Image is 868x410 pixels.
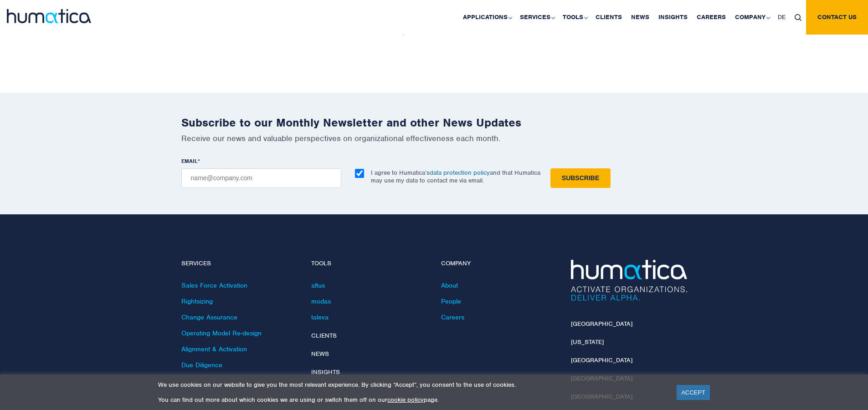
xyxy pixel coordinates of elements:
[795,14,801,21] img: search_icon
[355,169,364,178] input: I agree to Humatica’sdata protection policyand that Humatica may use my data to contact me via em...
[181,313,237,321] a: Change Assurance
[158,396,665,404] p: You can find out more about which cookies we are using or switch them off on our page.
[311,260,427,268] h4: Tools
[571,260,687,301] img: Humatica
[311,368,340,376] a: Insights
[571,320,632,328] a: [GEOGRAPHIC_DATA]
[181,116,687,130] h2: Subscribe to our Monthly Newsletter and other News Updates
[441,297,461,305] a: People
[441,313,464,321] a: Careers
[181,281,247,289] a: Sales Force Activation
[181,157,198,165] span: EMAIL
[311,350,329,358] a: News
[550,168,611,188] input: Subscribe
[181,345,247,353] a: Alignment & Activation
[181,260,298,268] h4: Services
[571,338,604,346] a: [US_STATE]
[181,297,213,305] a: Rightsizing
[311,297,331,305] a: modas
[7,9,91,23] img: logo
[181,133,687,143] p: Receive our news and valuable perspectives on organizational effectiveness each month.
[778,13,786,21] span: DE
[181,168,341,188] input: name@company.com
[441,281,458,289] a: About
[441,260,557,268] h4: Company
[158,381,665,389] p: We use cookies on our website to give you the most relevant experience. By clicking “Accept”, you...
[181,329,262,337] a: Operating Model Re-design
[371,169,540,184] p: I agree to Humatica’s and that Humatica may use my data to contact me via email.
[387,396,424,404] a: cookie policy
[571,356,632,364] a: [GEOGRAPHIC_DATA]
[677,385,710,400] a: ACCEPT
[311,313,329,321] a: taleva
[311,332,337,339] a: Clients
[430,169,490,177] a: data protection policy
[311,281,325,289] a: altus
[181,361,222,369] a: Due Diligence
